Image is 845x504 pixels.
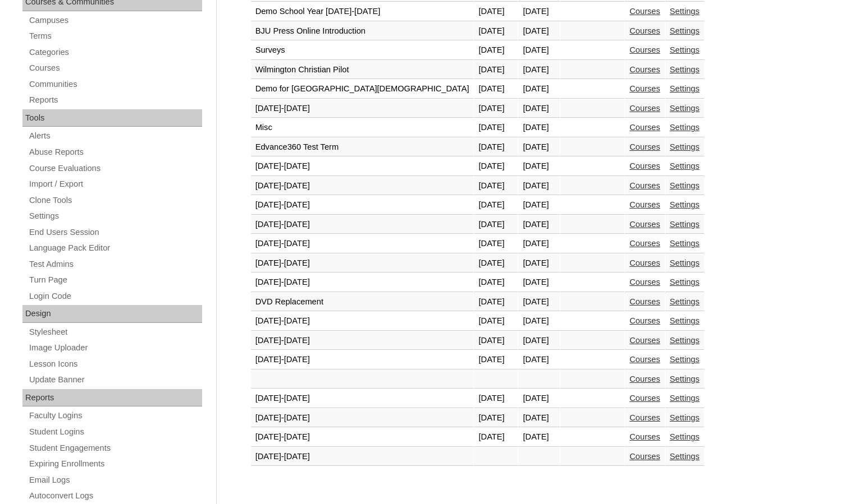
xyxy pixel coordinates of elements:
[474,2,518,21] td: [DATE]
[28,145,202,159] a: Abuse Reports
[28,289,202,303] a: Login Code
[251,41,474,60] td: Surveys
[474,234,518,253] td: [DATE]
[670,336,700,345] a: Settings
[28,457,202,471] a: Expiring Enrollments
[629,239,660,248] a: Courses
[474,138,518,157] td: [DATE]
[28,129,202,143] a: Alerts
[518,177,559,196] td: [DATE]
[629,413,660,422] a: Courses
[629,374,660,383] a: Courses
[251,273,474,292] td: [DATE]-[DATE]
[518,157,559,176] td: [DATE]
[518,22,559,41] td: [DATE]
[251,22,474,41] td: BJU Press Online Introduction
[251,447,474,466] td: [DATE]-[DATE]
[474,293,518,312] td: [DATE]
[518,234,559,253] td: [DATE]
[22,389,202,407] div: Reports
[251,409,474,428] td: [DATE]-[DATE]
[629,297,660,306] a: Courses
[629,258,660,267] a: Courses
[670,316,700,325] a: Settings
[670,239,700,248] a: Settings
[670,220,700,229] a: Settings
[28,241,202,255] a: Language Pack Editor
[518,331,559,350] td: [DATE]
[518,61,559,80] td: [DATE]
[474,254,518,273] td: [DATE]
[251,2,474,21] td: Demo School Year [DATE]-[DATE]
[251,99,474,118] td: [DATE]-[DATE]
[474,118,518,137] td: [DATE]
[251,350,474,369] td: [DATE]-[DATE]
[518,293,559,312] td: [DATE]
[474,273,518,292] td: [DATE]
[518,196,559,215] td: [DATE]
[518,312,559,331] td: [DATE]
[670,123,700,132] a: Settings
[28,273,202,287] a: Turn Page
[670,104,700,113] a: Settings
[251,196,474,215] td: [DATE]-[DATE]
[670,374,700,383] a: Settings
[28,409,202,423] a: Faculty Logins
[474,409,518,428] td: [DATE]
[474,389,518,408] td: [DATE]
[251,61,474,80] td: Wilmington Christian Pilot
[518,409,559,428] td: [DATE]
[28,257,202,271] a: Test Admins
[251,138,474,157] td: Edvance360 Test Term
[518,80,559,99] td: [DATE]
[28,425,202,439] a: Student Logins
[28,341,202,355] a: Image Uploader
[629,65,660,74] a: Courses
[629,452,660,461] a: Courses
[28,13,202,27] a: Campuses
[474,99,518,118] td: [DATE]
[28,225,202,239] a: End Users Session
[518,428,559,447] td: [DATE]
[629,394,660,403] a: Courses
[670,355,700,364] a: Settings
[251,215,474,234] td: [DATE]-[DATE]
[518,118,559,137] td: [DATE]
[629,278,660,286] a: Courses
[251,293,474,312] td: DVD Replacement
[518,138,559,157] td: [DATE]
[22,109,202,127] div: Tools
[670,7,700,16] a: Settings
[474,177,518,196] td: [DATE]
[518,99,559,118] td: [DATE]
[251,331,474,350] td: [DATE]-[DATE]
[28,441,202,455] a: Student Engagements
[251,254,474,273] td: [DATE]-[DATE]
[474,331,518,350] td: [DATE]
[251,80,474,99] td: Demo for [GEOGRAPHIC_DATA][DEMOGRAPHIC_DATA]
[251,118,474,137] td: Misc
[28,161,202,175] a: Course Evaluations
[629,200,660,209] a: Courses
[28,61,202,75] a: Courses
[474,428,518,447] td: [DATE]
[28,489,202,503] a: Autoconvert Logs
[670,258,700,267] a: Settings
[670,413,700,422] a: Settings
[518,350,559,369] td: [DATE]
[629,161,660,170] a: Courses
[629,142,660,151] a: Courses
[251,389,474,408] td: [DATE]-[DATE]
[28,29,202,43] a: Terms
[474,196,518,215] td: [DATE]
[670,452,700,461] a: Settings
[251,428,474,447] td: [DATE]-[DATE]
[28,177,202,191] a: Import / Export
[28,373,202,387] a: Update Banner
[670,161,700,170] a: Settings
[670,432,700,441] a: Settings
[28,193,202,207] a: Clone Tools
[474,61,518,80] td: [DATE]
[629,84,660,93] a: Courses
[251,234,474,253] td: [DATE]-[DATE]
